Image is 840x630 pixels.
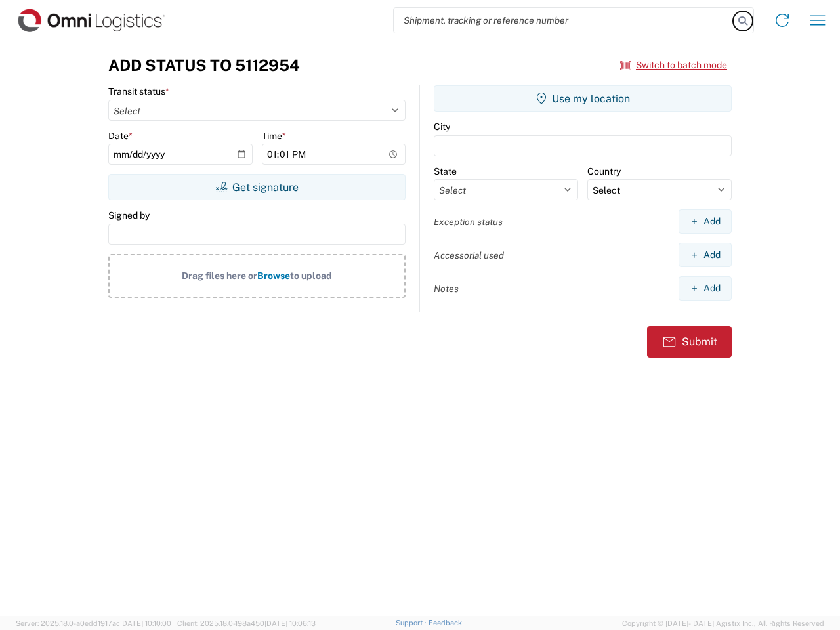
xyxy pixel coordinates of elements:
[108,85,169,97] label: Transit status
[290,270,332,281] span: to upload
[647,326,732,358] button: Submit
[434,283,459,295] label: Notes
[679,276,732,301] button: Add
[434,85,732,112] button: Use my location
[108,130,133,142] label: Date
[264,619,316,627] span: [DATE] 10:06:13
[108,209,150,221] label: Signed by
[429,619,462,627] a: Feedback
[622,618,824,629] span: Copyright © [DATE]-[DATE] Agistix Inc., All Rights Reserved
[262,130,286,142] label: Time
[108,56,300,75] h3: Add Status to 5112954
[394,8,734,33] input: Shipment, tracking or reference number
[257,270,290,281] span: Browse
[679,209,732,234] button: Add
[434,165,457,177] label: State
[679,243,732,267] button: Add
[182,270,257,281] span: Drag files here or
[620,54,727,76] button: Switch to batch mode
[108,174,406,200] button: Get signature
[396,619,429,627] a: Support
[434,216,503,228] label: Exception status
[587,165,621,177] label: Country
[434,249,504,261] label: Accessorial used
[177,619,316,627] span: Client: 2025.18.0-198a450
[16,619,171,627] span: Server: 2025.18.0-a0edd1917ac
[120,619,171,627] span: [DATE] 10:10:00
[434,121,450,133] label: City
